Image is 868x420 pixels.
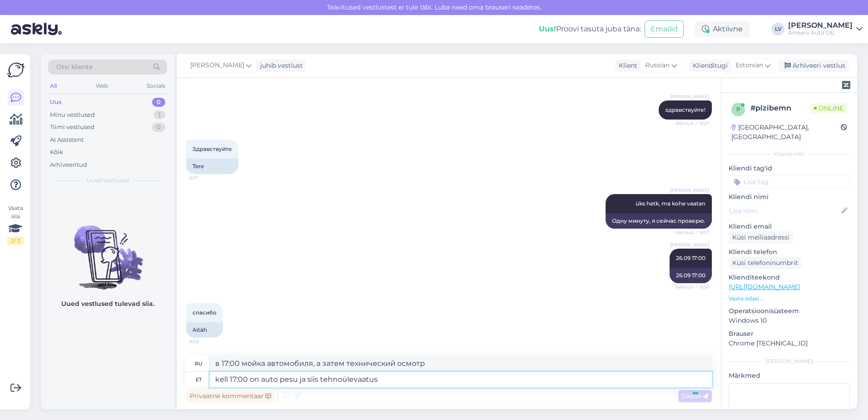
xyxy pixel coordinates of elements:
a: [URL][DOMAIN_NAME] [729,283,800,291]
div: Minu vestlused [50,110,95,120]
div: 1 [154,110,165,120]
p: Vaata edasi ... [729,295,850,303]
p: Kliendi email [729,222,850,231]
div: Amserv Auto OÜ [788,29,853,36]
span: 9:09 [189,338,223,345]
div: juhib vestlust [256,61,303,70]
div: Kliendi info [729,150,850,158]
div: Uus [50,98,62,107]
p: Klienditeekond [729,273,850,282]
div: Arhiveeritud [50,160,87,170]
p: Kliendi nimi [729,192,850,202]
p: Brauser [729,329,850,339]
div: 26.09 17:00 [670,268,712,283]
p: Operatsioonisüsteem [729,306,850,316]
div: LV [772,23,784,35]
span: [PERSON_NAME] [670,187,709,194]
div: 2 / 3 [7,237,24,245]
div: Aktiivne [695,21,750,37]
p: Chrome [TECHNICAL_ID] [729,339,850,348]
div: # plzibemn [750,103,810,114]
div: Aitäh [186,322,223,338]
span: üks hetk, ma kohe vaatan [636,200,705,207]
span: Otsi kliente [56,62,93,72]
div: AI Assistent [50,135,84,145]
div: All [48,80,59,92]
div: [PERSON_NAME] [729,357,850,365]
div: 0 [152,123,165,132]
span: Estonian [735,60,763,70]
p: Märkmed [729,371,850,380]
div: Tere [186,159,238,174]
div: Küsi telefoninumbrit [729,257,802,269]
div: Vaata siia [7,204,24,245]
p: Kliendi tag'id [729,164,850,173]
span: 26.09 17:00 [676,255,705,261]
span: [PERSON_NAME] [670,93,709,100]
button: Emailid [645,20,684,38]
div: Web [94,80,110,92]
span: Nähtud ✓ 9:07 [675,120,709,127]
img: No chats [41,209,174,291]
span: 9:07 [189,175,223,181]
img: zendesk [842,81,850,89]
div: Arhiveeri vestlus [779,60,849,72]
div: 0 [152,98,165,107]
span: p [736,106,740,113]
span: Online [810,103,847,113]
div: Klienditugi [689,61,728,70]
input: Lisa tag [729,175,850,189]
p: Uued vestlused tulevad siia. [61,299,154,309]
span: Uued vestlused [87,176,129,185]
span: здравствуйте! [665,106,705,113]
div: Klient [615,61,637,70]
span: Здравствуйте [192,145,232,152]
b: Uus! [539,25,556,33]
a: [PERSON_NAME]Amserv Auto OÜ [788,22,863,36]
p: Kliendi telefon [729,247,850,257]
p: Windows 10 [729,316,850,325]
div: Tiimi vestlused [50,123,94,132]
div: Küsi meiliaadressi [729,231,793,244]
span: спасибо [192,309,217,316]
span: [PERSON_NAME] [670,241,709,248]
div: [PERSON_NAME] [788,22,853,29]
span: Nähtud ✓ 9:08 [675,284,709,290]
div: Proovi tasuta juba täna: [539,24,641,35]
div: [GEOGRAPHIC_DATA], [GEOGRAPHIC_DATA] [731,123,841,142]
div: Одну минуту, я сейчас проверю. [606,213,712,229]
input: Lisa nimi [729,206,839,216]
img: Askly Logo [7,61,25,79]
div: Kõik [50,148,63,157]
div: Socials [145,80,167,92]
span: [PERSON_NAME] [190,60,244,70]
span: Nähtud ✓ 9:07 [675,229,709,236]
span: Russian [645,60,670,70]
